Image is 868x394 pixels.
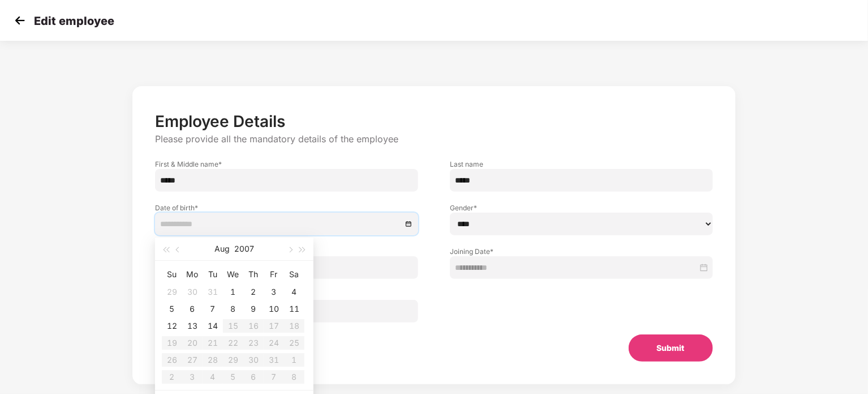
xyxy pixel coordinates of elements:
[155,112,712,131] p: Employee Details
[186,302,199,316] div: 6
[162,283,182,300] td: 2007-07-29
[203,283,223,300] td: 2007-07-31
[182,265,203,283] th: Mo
[226,302,240,316] div: 8
[155,159,418,169] label: First & Middle name
[165,319,179,333] div: 12
[284,300,304,317] td: 2007-08-11
[34,14,114,28] p: Edit employee
[206,302,220,316] div: 7
[206,319,220,333] div: 14
[155,133,712,145] p: Please provide all the mandatory details of the employee
[287,285,301,299] div: 4
[162,265,182,283] th: Su
[243,265,264,283] th: Th
[234,238,254,260] button: 2007
[165,302,179,316] div: 5
[450,247,713,256] label: Joining Date
[182,283,203,300] td: 2007-07-30
[162,317,182,334] td: 2007-08-12
[203,300,223,317] td: 2007-08-07
[284,283,304,300] td: 2007-08-04
[11,12,28,29] img: svg+xml;base64,PHN2ZyB4bWxucz0iaHR0cDovL3d3dy53My5vcmcvMjAwMC9zdmciIHdpZHRoPSIzMCIgaGVpZ2h0PSIzMC...
[223,265,243,283] th: We
[206,285,220,299] div: 31
[182,300,203,317] td: 2007-08-06
[182,317,203,334] td: 2007-08-13
[287,302,301,316] div: 11
[243,283,264,300] td: 2007-08-02
[243,300,264,317] td: 2007-08-09
[186,285,199,299] div: 30
[284,265,304,283] th: Sa
[267,285,281,299] div: 3
[186,319,199,333] div: 13
[629,334,713,362] button: Submit
[165,285,179,299] div: 29
[223,283,243,300] td: 2007-08-01
[203,265,223,283] th: Tu
[203,317,223,334] td: 2007-08-14
[267,302,281,316] div: 10
[214,238,230,260] button: Aug
[226,285,240,299] div: 1
[264,300,284,317] td: 2007-08-10
[223,300,243,317] td: 2007-08-08
[264,265,284,283] th: Fr
[162,300,182,317] td: 2007-08-05
[264,283,284,300] td: 2007-08-03
[155,203,418,213] label: Date of birth
[450,159,713,169] label: Last name
[247,285,260,299] div: 2
[450,203,713,213] label: Gender
[247,302,260,316] div: 9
